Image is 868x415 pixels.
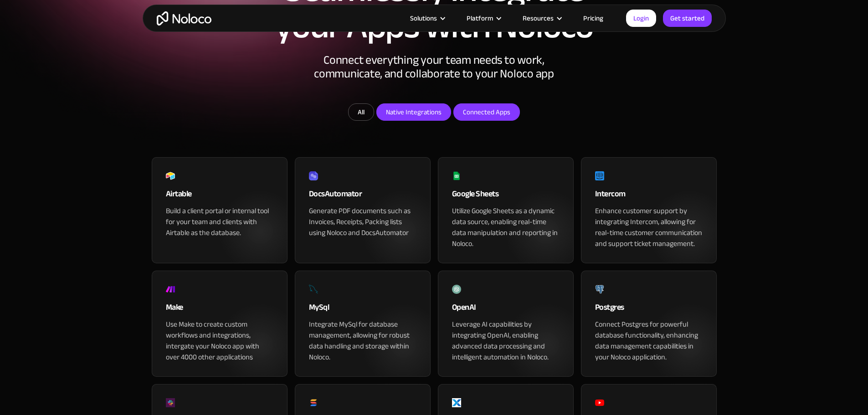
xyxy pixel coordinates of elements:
[581,157,717,263] a: IntercomEnhance customer support by integrating Intercom, allowing for real-time customer communi...
[663,10,712,27] a: Get started
[438,157,574,263] a: Google SheetsUtilize Google Sheets as a dynamic data source, enabling real-time data manipulation...
[595,301,703,319] div: Postgres
[626,10,656,27] a: Login
[298,53,571,103] div: Connect everything your team needs to work, communicate, and collaborate to your Noloco app
[452,205,560,249] div: Utilize Google Sheets as a dynamic data source, enabling real-time data manipulation and reportin...
[309,301,416,319] div: MySql
[438,271,574,377] a: OpenAILeverage AI capabilities by integrating OpenAI, enabling advanced data processing and intel...
[152,157,288,263] a: AirtableBuild a client portal or internal tool for your team and clients with Airtable as the dat...
[348,103,374,121] a: All
[295,157,431,263] a: DocsAutomatorGenerate PDF documents such as Invoices, Receipts, Packing lists using Noloco and Do...
[452,319,560,363] div: Leverage AI capabilities by integrating OpenAI, enabling advanced data processing and intelligent...
[309,205,416,238] div: Generate PDF documents such as Invoices, Receipts, Packing lists using Noloco and DocsAutomator
[309,319,416,363] div: Integrate MySql for database management, allowing for robust data handling and storage within Nol...
[157,11,211,26] a: home
[152,271,288,377] a: MakeUse Make to create custom workflows and integrations, intergate your Noloco app with over 400...
[455,12,511,24] div: Platform
[452,301,560,319] div: OpenAI
[581,271,717,377] a: PostgresConnect Postgres for powerful database functionality, enhancing data management capabilit...
[572,12,615,24] a: Pricing
[467,12,493,24] div: Platform
[166,301,273,319] div: Make
[595,319,703,363] div: Connect Postgres for powerful database functionality, enhancing data management capabilities in y...
[410,12,437,24] div: Solutions
[166,319,273,363] div: Use Make to create custom workflows and integrations, intergate your Noloco app with over 4000 ot...
[309,187,416,205] div: DocsAutomator
[523,12,554,24] div: Resources
[295,271,431,377] a: MySqlIntegrate MySql for database management, allowing for robust data handling and storage withi...
[595,205,703,249] div: Enhance customer support by integrating Intercom, allowing for real-time customer communication a...
[452,187,560,205] div: Google Sheets
[166,205,273,238] div: Build a client portal or internal tool for your team and clients with Airtable as the database.
[595,187,703,205] div: Intercom
[252,103,616,123] form: Email Form
[511,12,572,24] div: Resources
[166,187,273,205] div: Airtable
[399,12,455,24] div: Solutions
